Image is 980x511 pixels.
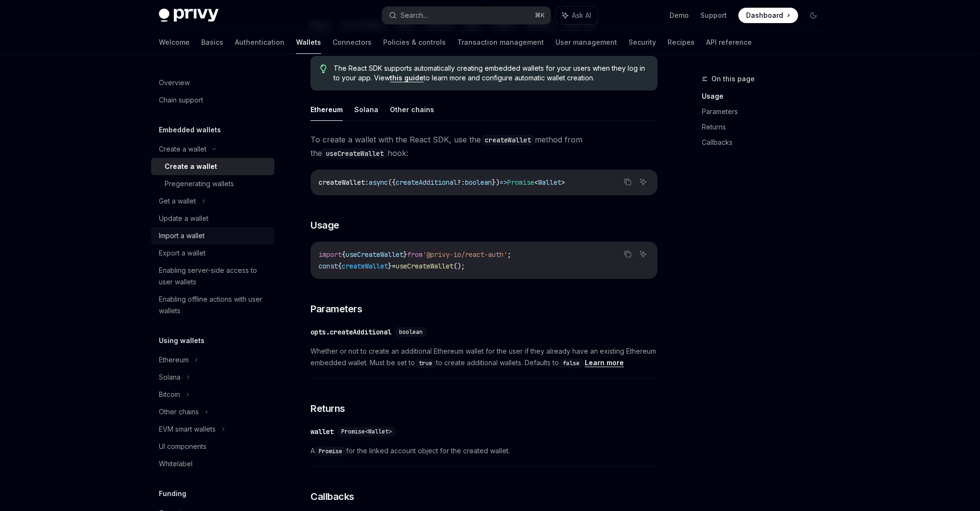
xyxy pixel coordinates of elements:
[390,98,434,121] button: Other chains
[334,64,648,83] span: The React SDK supports automatically creating embedded wallets for your users when they log in to...
[159,371,181,383] div: Solana
[159,143,206,155] div: Create a wallet
[399,328,423,336] span: boolean
[310,302,362,316] span: Parameters
[151,227,274,244] a: Import a wallet
[159,213,208,224] div: Update a wallet
[806,8,821,23] button: Toggle dark mode
[415,358,436,368] code: true
[151,210,274,227] a: Update a wallet
[629,31,656,54] a: Security
[535,12,545,19] span: ⌘ K
[165,178,234,190] div: Pregenerating wallets
[296,31,321,54] a: Wallets
[621,248,634,260] button: Copy the contents from the code block
[310,133,658,160] span: To create a wallet with the React SDK, use the method from the hook:
[555,7,598,24] button: Ask AI
[159,247,206,259] div: Export a wallet
[369,178,388,187] span: async
[159,77,190,89] div: Overview
[310,98,343,121] button: Ethereum
[354,98,378,121] button: Solana
[151,244,274,262] a: Export a wallet
[159,195,196,207] div: Get a wallet
[151,175,274,192] a: Pregenerating wallets
[310,402,345,415] span: Returns
[201,31,223,54] a: Basics
[159,458,193,470] div: Whitelabel
[159,335,205,346] h5: Using wallets
[159,389,180,400] div: Bitcoin
[310,445,658,457] span: A for the linked account object for the created wallet.
[392,262,396,270] span: =
[151,74,274,91] a: Overview
[159,294,269,317] div: Enabling offline actions with user wallets
[165,161,217,172] div: Create a wallet
[159,423,216,435] div: EVM smart wallets
[403,250,407,259] span: }
[423,250,507,259] span: '@privy-io/react-auth'
[151,291,274,319] a: Enabling offline actions with user wallets
[637,248,649,260] button: Ask AI
[555,31,617,54] a: User management
[319,262,338,270] span: const
[538,178,561,187] span: Wallet
[151,455,274,473] a: Whitelabel
[388,178,396,187] span: ({
[310,490,354,503] span: Callbacks
[711,73,755,85] span: On this page
[310,427,334,436] div: wallet
[700,11,727,20] a: Support
[159,9,219,22] img: dark logo
[315,447,346,456] code: Promise
[702,119,829,135] a: Returns
[159,441,206,452] div: UI components
[151,262,274,291] a: Enabling server-side access to user wallets
[702,89,829,104] a: Usage
[400,10,427,21] div: Search...
[465,178,492,187] span: boolean
[481,135,535,145] code: createWallet
[342,262,388,270] span: createWallet
[319,178,365,187] span: createWallet
[159,406,199,418] div: Other chains
[365,178,369,187] span: :
[310,218,339,232] span: Usage
[235,31,284,54] a: Authentication
[338,262,342,270] span: {
[319,250,342,259] span: import
[585,358,624,367] a: Learn more
[746,11,783,20] span: Dashboard
[621,176,634,188] button: Copy the contents from the code block
[702,135,829,150] a: Callbacks
[310,345,658,369] span: Whether or not to create an additional Ethereum wallet for the user if they already have an exist...
[322,148,387,159] code: useCreateWallet
[159,31,190,54] a: Welcome
[407,250,423,259] span: from
[388,262,392,270] span: }
[561,178,565,187] span: >
[151,158,274,175] a: Create a wallet
[637,176,649,188] button: Ask AI
[738,8,798,23] a: Dashboard
[320,64,327,73] svg: Tip
[159,230,205,242] div: Import a wallet
[702,104,829,119] a: Parameters
[390,74,424,82] a: this guide
[492,178,500,187] span: })
[159,124,221,136] h5: Embedded wallets
[151,91,274,109] a: Chain support
[396,262,453,270] span: useCreateWallet
[457,178,465,187] span: ?:
[507,178,534,187] span: Promise
[572,11,591,20] span: Ask AI
[500,178,507,187] span: =>
[383,31,446,54] a: Policies & controls
[670,11,689,20] a: Demo
[668,31,695,54] a: Recipes
[333,31,372,54] a: Connectors
[159,354,189,366] div: Ethereum
[706,31,752,54] a: API reference
[159,488,186,499] h5: Funding
[382,7,551,24] button: Search...⌘K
